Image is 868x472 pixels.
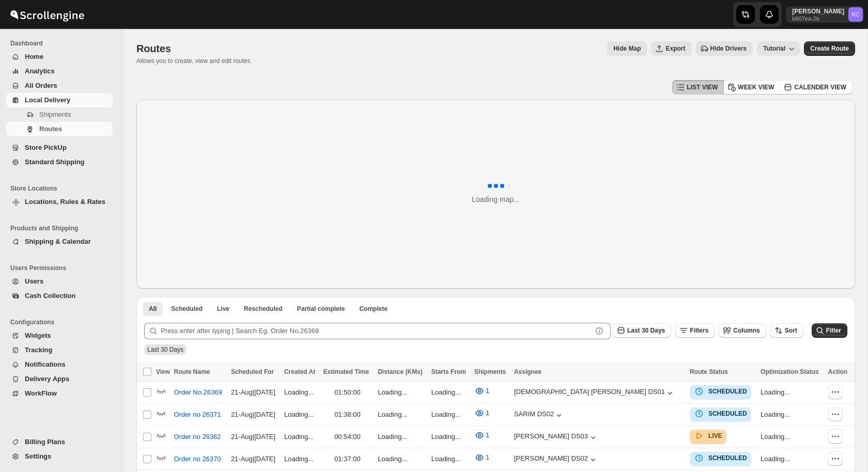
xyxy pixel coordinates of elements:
p: b607ea-2b [792,15,844,22]
button: Tutorial [757,41,800,56]
span: Partial complete [297,305,345,313]
span: Tutorial [763,45,785,52]
div: 01:50:00 [323,387,371,398]
button: Order No.26369 [167,384,228,401]
button: Hide Drivers [696,41,753,56]
button: Order no 26370 [167,451,227,467]
span: Columns [733,327,760,334]
span: Tracking [25,346,52,354]
button: SARIM DS02 [514,410,564,420]
span: Order No.26369 [174,387,222,398]
span: Users [25,277,43,285]
p: Allows you to create, view and edit routes. [136,57,252,65]
span: 21-Aug | [DATE] [231,388,275,396]
button: SCHEDULED [694,386,747,397]
span: Routes [39,125,62,133]
p: Loading... [761,454,822,464]
button: Filters [675,323,715,338]
span: Rescheduled [244,305,283,313]
span: Rahul Chopra [848,7,863,22]
span: Order no 26371 [174,410,221,420]
span: Last 30 Days [147,346,183,353]
input: Press enter after typing | Search Eg. Order No.26369 [161,323,592,339]
span: 1 [486,387,489,395]
button: SCHEDULED [694,408,747,419]
button: Create Route [804,41,855,56]
span: WEEK VIEW [738,83,774,91]
button: WorkFlow [6,386,113,401]
button: Delivery Apps [6,372,113,386]
button: SCHEDULED [694,453,747,463]
span: Standard Shipping [25,158,85,166]
button: Users [6,274,113,289]
p: Loading... [431,432,468,442]
button: Notifications [6,357,113,372]
p: Loading... [284,454,317,464]
button: Map action label [607,41,647,56]
span: 1 [486,409,489,417]
b: SCHEDULED [708,454,747,462]
span: All [149,305,157,313]
button: 1 [468,449,495,466]
div: 00:54:00 [323,432,371,442]
p: Loading... [431,410,468,420]
span: Hide Map [613,44,641,53]
p: Loading... [284,387,317,398]
span: Home [25,53,43,60]
span: Created At [284,368,315,375]
p: Loading... [761,410,822,420]
button: LIST VIEW [672,80,724,95]
button: 1 [468,427,495,444]
b: LIVE [708,432,722,439]
span: WorkFlow [25,389,57,397]
div: Loading map... [472,194,520,204]
span: All Orders [25,82,57,89]
button: Filter [812,323,847,338]
p: Loading... [761,387,822,398]
span: Local Delivery [25,96,70,104]
span: Widgets [25,332,51,339]
span: Filters [690,327,708,334]
span: Route Name [174,368,210,375]
p: Loading... [378,387,425,398]
button: [DEMOGRAPHIC_DATA] [PERSON_NAME] DS01 [514,388,675,398]
button: User menu [786,6,864,23]
span: Billing Plans [25,438,65,446]
button: 1 [468,383,495,399]
button: Sort [770,323,803,338]
span: Users Permissions [10,264,117,272]
p: Loading... [761,432,822,442]
button: Routes [6,122,113,136]
div: [PERSON_NAME] DS03 [514,432,598,443]
span: Products and Shipping [10,224,117,232]
button: Shipments [6,107,113,122]
button: Order no 26362 [167,429,227,445]
button: Home [6,50,113,64]
span: Shipments [39,111,71,118]
button: Last 30 Days [613,323,671,338]
button: 1 [468,405,495,421]
button: Analytics [6,64,113,78]
span: Analytics [25,67,55,75]
span: Notifications [25,360,66,368]
button: Tracking [6,343,113,357]
span: Routes [136,43,171,54]
span: Distance (KMs) [378,368,423,375]
span: LIST VIEW [687,83,718,91]
span: Export [665,44,685,53]
span: 1 [486,453,489,461]
button: Shipping & Calendar [6,234,113,249]
button: LIVE [694,431,722,441]
button: All Orders [6,78,113,93]
button: Billing Plans [6,435,113,449]
span: Locations, Rules & Rates [25,198,105,206]
div: 01:38:00 [323,410,371,420]
p: Loading... [284,432,317,442]
span: Order no 26362 [174,432,221,442]
p: [PERSON_NAME] [792,7,844,15]
span: Configurations [10,318,117,326]
span: Live [217,305,229,313]
b: SCHEDULED [708,410,747,417]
